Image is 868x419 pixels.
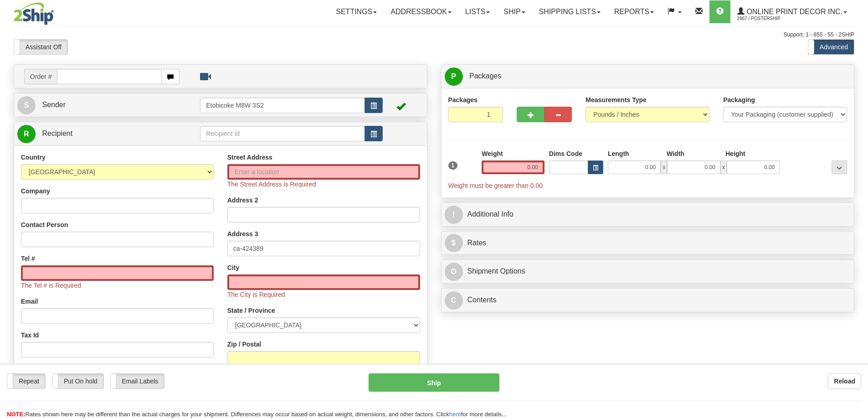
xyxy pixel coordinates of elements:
span: R [17,125,36,143]
label: State / Province [227,306,275,315]
a: $Rates [445,234,851,253]
span: O [445,263,463,281]
a: Reports [607,0,661,23]
a: Addressbook [384,0,458,23]
label: Height [725,149,745,158]
label: Assistant Off [14,40,67,54]
input: Enter a location [227,164,420,180]
a: R Recipient [17,124,180,143]
a: Lists [458,0,497,23]
span: The City is Required [227,291,285,298]
a: CContents [445,291,851,310]
span: Order # [24,69,57,84]
label: Email [21,297,38,306]
a: S Sender [17,96,200,114]
span: P [445,67,463,86]
input: Sender Id [200,98,365,113]
span: x [661,160,667,174]
label: Address 3 [227,229,258,238]
a: here [449,411,461,418]
span: The Tel # is Required [21,282,81,289]
label: Tel # [21,254,35,263]
a: IAdditional Info [445,205,851,224]
span: NOTE: [7,411,25,418]
label: Measurements Type [586,95,647,104]
label: City [227,263,239,272]
a: Shipping lists [532,0,607,23]
label: Width [667,149,684,158]
div: Support: 1 - 855 - 55 - 2SHIP [14,31,854,39]
span: x [720,160,727,174]
span: S [17,96,36,114]
input: Recipient Id [200,126,365,141]
span: The Street Address is Required [227,181,316,188]
span: Recipient [42,129,72,137]
span: Online Print Decor Inc. [745,8,842,16]
a: Ship [497,0,532,23]
label: Zip / Postal [227,340,262,349]
label: Repeat [7,374,45,388]
a: OShipment Options [445,262,851,281]
label: Length [608,149,629,158]
label: Packages [448,95,478,104]
label: Advanced [808,40,854,54]
span: $ [445,234,463,252]
span: C [445,291,463,310]
label: Tax Id [21,331,39,340]
iframe: chat widget [847,163,867,256]
img: logo2867.jpg [14,2,54,25]
label: Address 2 [227,196,258,205]
span: Packages [469,72,501,80]
span: I [445,206,463,224]
a: Settings [329,0,384,23]
label: Dims Code [549,149,582,158]
span: 2867 / PosterShip [737,14,806,23]
div: ... [832,160,847,174]
b: Reload [834,378,855,385]
label: Country [21,153,46,162]
label: Company [21,186,50,196]
label: Weight [482,149,503,158]
span: Weight must be greater than 0.00 [448,182,543,189]
label: Put On hold [52,374,103,388]
label: Street Address [227,153,272,162]
button: Reload [828,373,861,389]
label: Email Labels [111,374,164,388]
label: Packaging [723,95,755,104]
a: P Packages [445,67,851,86]
button: Ship [369,373,499,392]
label: Contact Person [21,220,68,229]
span: 1 [448,161,458,170]
a: Online Print Decor Inc. 2867 / PosterShip [730,0,854,23]
span: Sender [42,101,66,109]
